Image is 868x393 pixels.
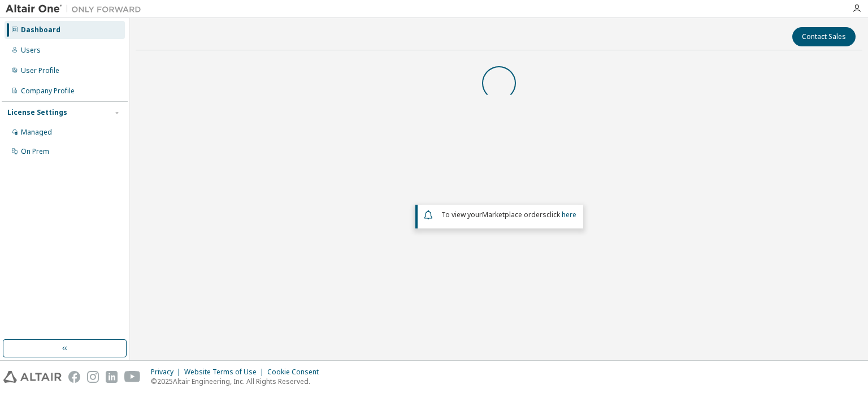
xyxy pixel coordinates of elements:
div: Website Terms of Use [184,368,267,377]
p: © 2025 Altair Engineering, Inc. All Rights Reserved. [151,377,325,386]
div: Company Profile [21,87,75,96]
a: here [562,210,576,219]
div: Privacy [151,368,184,377]
img: altair_logo.svg [3,371,62,383]
div: Users [21,46,41,55]
img: youtube.svg [124,371,141,383]
div: User Profile [21,66,59,75]
img: linkedin.svg [106,371,118,383]
img: Altair One [6,3,147,15]
button: Contact Sales [792,27,856,46]
em: Marketplace orders [482,210,546,219]
span: To view your click [441,210,576,219]
div: On Prem [21,147,49,156]
div: License Settings [7,108,67,117]
div: Dashboard [21,25,60,34]
div: Cookie Consent [267,368,325,377]
img: facebook.svg [68,371,80,383]
img: instagram.svg [87,371,99,383]
div: Managed [21,128,52,137]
